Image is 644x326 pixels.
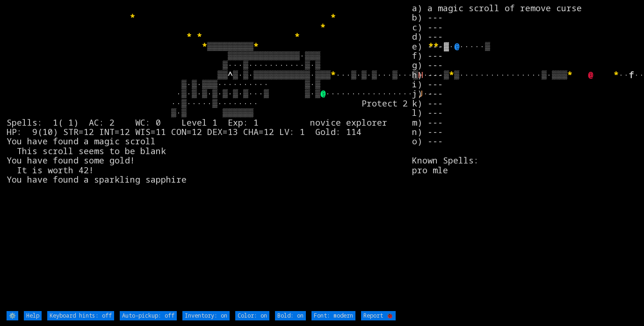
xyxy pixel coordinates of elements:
[7,3,412,310] larn: ▒▒▒▒▒▒▒▒▒ ·▓· ·····▒ ▒▒▒▒▒▒▒▒▒▒▒▒▒▒·▒▒▒ ▒···▒···········▒·▒ ▒▒ ▒·▒·▒▒▒▒▒▒▒▒▒▒▒·▒▒▒ ···▒·▒·▒···▒··...
[47,311,114,320] input: Keyboard hints: off
[228,69,233,80] font: ^
[320,88,326,99] font: @
[235,311,269,320] input: Color: on
[24,311,42,320] input: Help
[120,311,177,320] input: Auto-pickup: off
[311,311,355,320] input: Font: modern
[182,311,230,320] input: Inventory: on
[361,311,396,320] input: Report 🐞
[412,3,637,310] stats: a) a magic scroll of remove curse b) --- c) --- d) --- e) --- f) --- g) --- h) --- i) --- j) --- ...
[275,311,306,320] input: Bold: on
[7,311,18,320] input: ⚙️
